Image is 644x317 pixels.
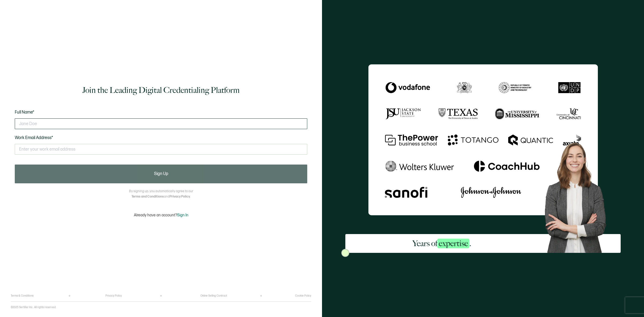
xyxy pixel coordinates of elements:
img: Sertifier Signup - Years of <span class="strong-h">expertise</span>. Hero [538,137,621,253]
a: Cookie Policy [295,294,311,297]
h2: Years of . [412,238,471,249]
button: Sign Up [15,165,307,183]
p: ©2025 Sertifier Inc.. All rights reserved. [11,306,56,309]
a: Terms and Conditions [131,195,164,199]
a: Privacy Policy [105,294,122,297]
a: Online Selling Contract [200,294,227,297]
input: Enter your work email address [15,144,307,155]
img: Sertifier Signup [341,249,349,257]
p: By signing up, you automatically agree to our and . [129,189,193,199]
input: Jane Doe [15,118,307,129]
a: Terms & Conditions [11,294,34,297]
img: Sertifier Signup - Years of <span class="strong-h">expertise</span>. [368,64,598,216]
h1: Join the Leading Digital Credentialing Platform [82,85,240,96]
a: Privacy Policy [170,195,190,199]
span: expertise [437,239,469,248]
span: Sign In [177,213,188,217]
p: Already have an account? [134,213,188,217]
span: Full Name* [15,110,34,115]
span: Sign Up [154,172,168,176]
span: Work Email Address* [15,135,53,140]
